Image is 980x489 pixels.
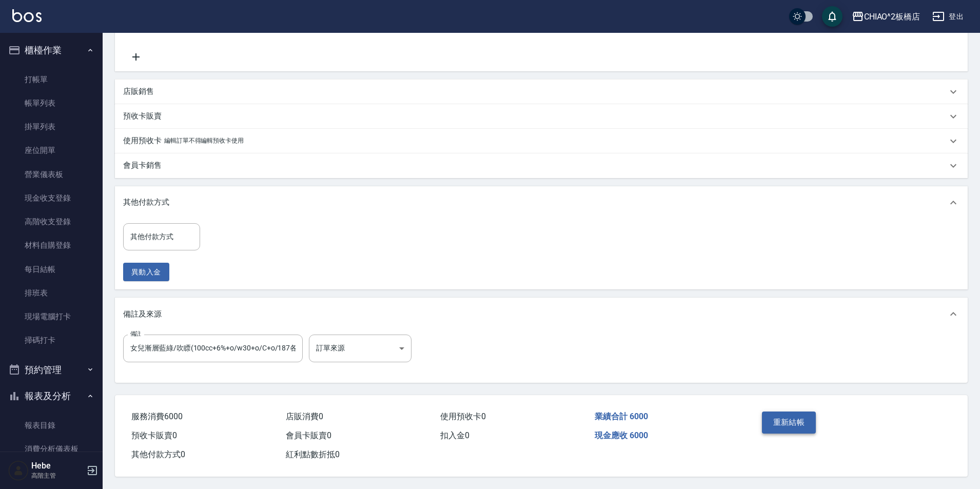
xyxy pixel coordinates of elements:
[286,431,331,440] span: 會員卡販賣 0
[4,437,99,461] a: 消費分析儀表板
[440,431,469,440] span: 扣入金 0
[123,197,169,208] p: 其他付款方式
[4,233,99,257] a: 材料自購登錄
[131,412,183,421] span: 服務消費 6000
[595,412,648,421] span: 業績合計 6000
[4,414,99,437] a: 報表目錄
[115,129,968,153] div: 使用預收卡編輯訂單不得編輯預收卡使用
[864,10,920,23] div: CHIAO^2板橋店
[31,471,84,480] p: 高階主管
[31,461,84,471] h5: Hebe
[115,153,968,178] div: 會員卡銷售
[4,186,99,210] a: 現金收支登錄
[123,135,162,146] p: 使用預收卡
[4,258,99,281] a: 每日結帳
[4,139,99,162] a: 座位開單
[131,449,185,459] span: 其他付款方式 0
[4,115,99,139] a: 掛單列表
[4,305,99,328] a: 現場電腦打卡
[4,328,99,352] a: 掃碼打卡
[123,263,169,282] button: 異動入金
[4,210,99,233] a: 高階收支登錄
[595,431,648,440] span: 現金應收 6000
[4,37,99,64] button: 櫃檯作業
[4,91,99,115] a: 帳單列表
[440,412,486,421] span: 使用預收卡 0
[123,86,154,97] p: 店販銷售
[123,309,162,320] p: 備註及來源
[4,383,99,409] button: 報表及分析
[123,160,162,171] p: 會員卡銷售
[822,6,842,27] button: save
[115,186,968,219] div: 其他付款方式
[4,68,99,91] a: 打帳單
[115,104,968,129] div: 預收卡販賣
[4,357,99,383] button: 預約管理
[4,163,99,186] a: 營業儀表板
[286,412,323,421] span: 店販消費 0
[762,412,816,433] button: 重新結帳
[286,449,340,459] span: 紅利點數折抵 0
[848,6,925,27] button: CHIAO^2板橋店
[130,330,141,338] label: 備註
[928,7,968,26] button: 登出
[8,460,29,481] img: Person
[123,111,162,122] p: 預收卡販賣
[164,135,244,146] p: 編輯訂單不得編輯預收卡使用
[131,431,177,440] span: 預收卡販賣 0
[4,281,99,305] a: 排班表
[115,80,968,104] div: 店販銷售
[115,298,968,330] div: 備註及來源
[12,9,42,22] img: Logo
